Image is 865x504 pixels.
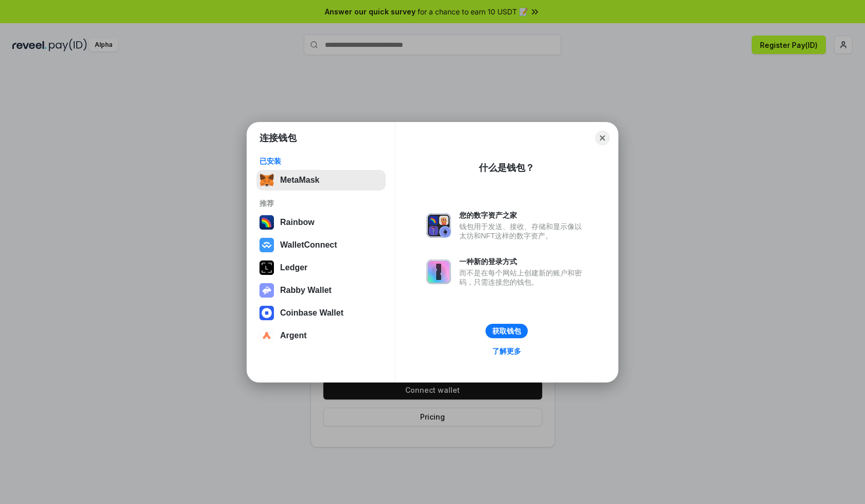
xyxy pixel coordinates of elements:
[280,218,315,227] div: Rainbow
[259,328,274,343] img: svg+xml,%3Csvg%20width%3D%2228%22%20height%3D%2228%22%20viewBox%3D%220%200%2028%2028%22%20fill%3D...
[459,211,587,220] div: 您的数字资产之家
[259,238,274,252] img: svg+xml,%3Csvg%20width%3D%2228%22%20height%3D%2228%22%20viewBox%3D%220%200%2028%2028%22%20fill%3D...
[259,173,274,187] img: svg+xml,%3Csvg%20fill%3D%22none%22%20height%3D%2233%22%20viewBox%3D%220%200%2035%2033%22%20width%...
[259,199,383,208] div: 推荐
[459,222,587,240] div: 钱包用于发送、接收、存储和显示像以太坊和NFT这样的数字资产。
[492,346,521,356] div: 了解更多
[459,257,587,266] div: 一种新的登录方式
[259,215,274,230] img: svg+xml,%3Csvg%20width%3D%22120%22%20height%3D%22120%22%20viewBox%3D%220%200%20120%20120%22%20fil...
[280,176,319,185] div: MetaMask
[486,344,527,358] a: 了解更多
[492,326,521,336] div: 获取钱包
[256,235,386,255] button: WalletConnect
[259,260,274,275] img: svg+xml,%3Csvg%20xmlns%3D%22http%3A%2F%2Fwww.w3.org%2F2000%2Fsvg%22%20width%3D%2228%22%20height%3...
[426,213,451,238] img: svg+xml,%3Csvg%20xmlns%3D%22http%3A%2F%2Fwww.w3.org%2F2000%2Fsvg%22%20fill%3D%22none%22%20viewBox...
[280,331,307,340] div: Argent
[259,132,297,144] h1: 连接钱包
[280,308,343,318] div: Coinbase Wallet
[280,263,307,272] div: Ledger
[280,240,337,250] div: WalletConnect
[479,162,534,174] div: 什么是钱包？
[459,268,587,287] div: 而不是在每个网站上创建新的账户和密码，只需连接您的钱包。
[426,259,451,284] img: svg+xml,%3Csvg%20xmlns%3D%22http%3A%2F%2Fwww.w3.org%2F2000%2Fsvg%22%20fill%3D%22none%22%20viewBox...
[256,280,386,301] button: Rabby Wallet
[595,131,610,145] button: Close
[256,212,386,233] button: Rainbow
[259,157,383,166] div: 已安装
[259,283,274,298] img: svg+xml,%3Csvg%20xmlns%3D%22http%3A%2F%2Fwww.w3.org%2F2000%2Fsvg%22%20fill%3D%22none%22%20viewBox...
[280,286,332,295] div: Rabby Wallet
[256,170,386,190] button: MetaMask
[256,325,386,346] button: Argent
[259,306,274,320] img: svg+xml,%3Csvg%20width%3D%2228%22%20height%3D%2228%22%20viewBox%3D%220%200%2028%2028%22%20fill%3D...
[486,324,528,338] button: 获取钱包
[256,257,386,278] button: Ledger
[256,303,386,323] button: Coinbase Wallet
